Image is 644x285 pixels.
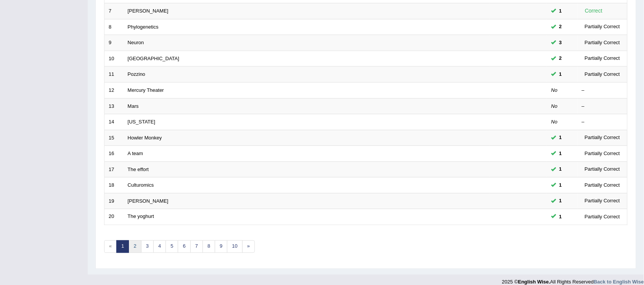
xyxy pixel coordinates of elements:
a: Phylogenetics [128,24,159,30]
a: Pozzino [128,71,145,77]
a: Howler Monkey [128,135,162,141]
div: Partially Correct [582,150,623,158]
td: 19 [105,193,124,209]
a: The effort [128,167,149,172]
a: The yoghurt [128,214,154,219]
a: [PERSON_NAME] [128,8,169,14]
div: Partially Correct [582,23,623,31]
td: 9 [105,35,124,51]
a: Culturomics [128,182,154,188]
a: [GEOGRAPHIC_DATA] [128,56,179,61]
a: Back to English Wise [594,279,644,285]
span: You can still take this question [556,39,565,47]
span: You can still take this question [556,150,565,158]
span: You can still take this question [556,165,565,173]
a: » [242,240,255,253]
a: 9 [215,240,227,253]
a: 8 [203,240,215,253]
a: 5 [166,240,178,253]
td: 13 [105,98,124,114]
div: – [582,87,623,94]
a: 7 [190,240,203,253]
a: 3 [141,240,154,253]
span: You can still take this question [556,7,565,15]
a: Neuron [128,40,144,45]
a: A team [128,151,143,156]
span: You can still take this question [556,23,565,31]
span: You can still take this question [556,70,565,78]
a: 4 [153,240,166,253]
a: Mercury Theater [128,87,164,93]
td: 10 [105,51,124,67]
a: [PERSON_NAME] [128,198,169,204]
td: 17 [105,162,124,178]
span: You can still take this question [556,197,565,205]
td: 15 [105,130,124,146]
div: Partially Correct [582,181,623,189]
a: Mars [128,103,139,109]
td: 16 [105,146,124,162]
em: No [551,119,558,125]
div: – [582,118,623,126]
span: You can still take this question [556,54,565,62]
a: 2 [129,240,141,253]
div: Partially Correct [582,134,623,142]
td: 20 [105,209,124,225]
div: Correct [582,6,606,15]
td: 14 [105,114,124,130]
div: Partially Correct [582,213,623,221]
a: 6 [178,240,190,253]
strong: English Wise. [518,279,550,285]
td: 12 [105,82,124,98]
td: 8 [105,19,124,35]
em: No [551,87,558,93]
a: 10 [227,240,242,253]
td: 18 [105,178,124,194]
div: Partially Correct [582,70,623,78]
a: 1 [116,240,129,253]
span: You can still take this question [556,181,565,189]
td: 11 [105,67,124,83]
span: You can still take this question [556,213,565,221]
div: – [582,103,623,110]
td: 7 [105,3,124,19]
div: Partially Correct [582,39,623,47]
a: [US_STATE] [128,119,155,125]
em: No [551,103,558,109]
span: You can still take this question [556,134,565,142]
span: « [104,240,117,253]
div: Partially Correct [582,54,623,62]
div: Partially Correct [582,197,623,205]
div: Partially Correct [582,165,623,173]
